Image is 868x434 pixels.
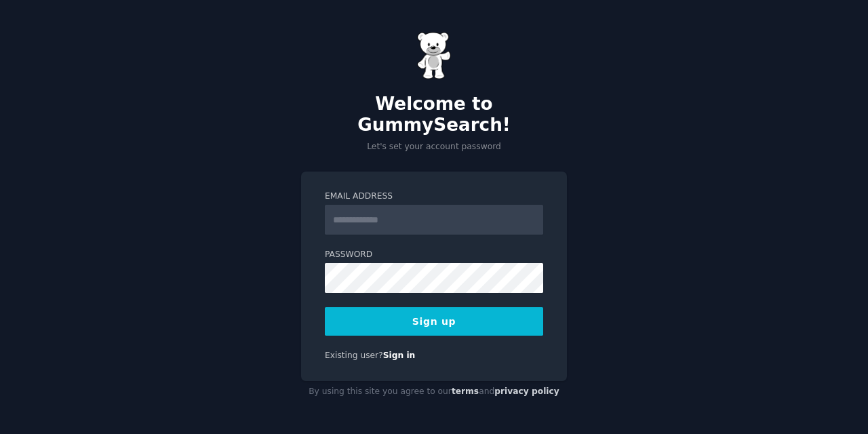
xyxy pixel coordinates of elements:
a: privacy policy [494,387,559,396]
label: Email Address [325,191,543,203]
a: terms [452,387,479,396]
div: By using this site you agree to our and [301,381,567,403]
label: Password [325,249,543,261]
button: Sign up [325,307,543,336]
img: Gummy Bear [417,32,451,79]
h2: Welcome to GummySearch! [301,94,567,136]
p: Let's set your account password [301,141,567,153]
a: Sign in [383,351,416,360]
span: Existing user? [325,351,383,360]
